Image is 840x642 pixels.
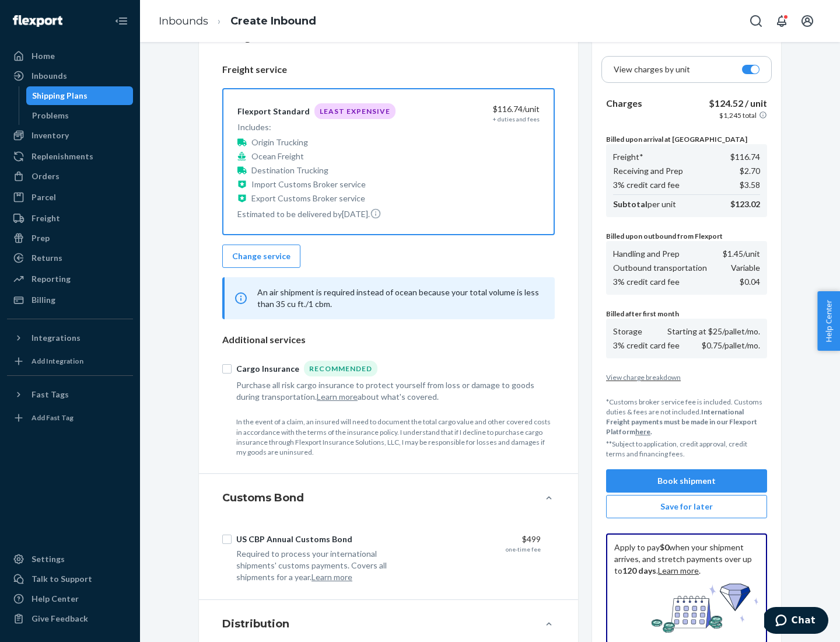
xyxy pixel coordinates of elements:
div: Inventory [32,130,69,141]
p: Freight service [222,63,555,76]
p: Variable [731,262,760,274]
div: Freight [32,212,60,224]
ol: breadcrumbs [149,4,325,39]
p: $1,245 total [719,110,757,120]
input: US CBP Annual Customs Bond [222,535,232,544]
button: Help Center [817,291,840,351]
p: Export Customs Broker service [251,193,365,204]
a: Inbounds [7,67,133,85]
div: Inbounds [32,70,67,82]
button: Save for later [606,495,767,518]
div: Add Fast Tag [32,413,73,423]
a: Shipping Plans [26,86,134,105]
p: $0.04 [740,276,760,288]
div: $499 [419,533,541,545]
div: Shipping Plans [32,90,87,102]
input: Cargo InsuranceRecommended [222,364,232,374]
b: 120 days [622,566,656,575]
b: Charges [606,97,642,109]
button: Open Search Box [744,9,768,33]
a: Reporting [7,270,133,288]
a: Returns [7,249,133,267]
div: Add Integration [32,356,83,366]
p: Receiving and Prep [613,165,683,177]
a: Help Center [7,589,133,608]
div: Settings [32,553,65,565]
button: Learn more [317,391,358,403]
p: Additional services [222,333,555,347]
p: In the event of a claim, an insured will need to document the total cargo value and other covered... [236,417,555,457]
p: Billed after first month [606,309,767,319]
a: Learn more [658,566,699,575]
button: Give Feedback [7,609,133,628]
p: $123.02 [730,198,760,210]
a: Add Integration [7,352,133,371]
p: View charges by unit [614,64,690,75]
p: $0.75/pallet/mo. [702,340,760,351]
a: Freight [7,209,133,228]
p: Ocean Freight [251,151,304,162]
p: Billed upon arrival at [GEOGRAPHIC_DATA] [606,134,767,144]
button: Integrations [7,329,133,347]
a: Problems [26,106,134,125]
p: Handling and Prep [613,248,680,260]
a: Home [7,47,133,65]
p: 3% credit card fee [613,340,680,351]
button: View charge breakdown [606,372,767,382]
div: Replenishments [32,151,93,162]
div: $116.74 /unit [418,103,540,115]
div: Prep [32,232,50,244]
p: $1.45 /unit [723,248,760,260]
div: Give Feedback [32,613,88,624]
p: $3.58 [740,179,760,191]
p: $124.52 / unit [709,97,767,110]
div: Purchase all risk cargo insurance to protect yourself from loss or damage to goods during transpo... [236,379,541,403]
button: Learn more [311,571,352,583]
div: + duties and fees [493,115,540,123]
a: Add Fast Tag [7,409,133,427]
b: International Freight payments must be made in our Flexport Platform . [606,407,757,436]
h4: Distribution [222,616,289,631]
p: Import Customs Broker service [251,179,366,190]
a: Inbounds [159,15,208,27]
p: Estimated to be delivered by [DATE] . [237,208,395,220]
a: Create Inbound [230,15,316,27]
p: Starting at $25/pallet/mo. [667,326,760,337]
p: Outbound transportation [613,262,707,274]
p: 3% credit card fee [613,179,680,191]
p: 3% credit card fee [613,276,680,288]
b: $0 [660,542,669,552]
a: Replenishments [7,147,133,166]
p: *Customs broker service fee is included. Customs duties & fees are not included. [606,397,767,437]
p: Apply to pay when your shipment arrives, and stretch payments over up to . . [614,542,759,577]
div: Fast Tags [32,389,69,400]
div: Talk to Support [32,573,92,585]
p: An air shipment is required instead of ocean because your total volume is less than 35 cu ft./1 cbm. [257,287,541,310]
button: Book shipment [606,469,767,493]
div: Orders [32,170,60,182]
p: Storage [613,326,642,337]
button: Fast Tags [7,385,133,404]
button: Talk to Support [7,570,133,588]
div: Parcel [32,191,56,203]
a: Parcel [7,188,133,207]
p: **Subject to application, credit approval, credit terms and financing fees. [606,439,767,459]
p: $2.70 [740,165,760,177]
p: Freight* [613,151,643,163]
div: Flexport Standard [237,106,310,117]
iframe: Opens a widget where you can chat to one of our agents [764,607,828,636]
div: Returns [32,252,62,264]
div: Recommended [304,361,377,376]
div: US CBP Annual Customs Bond [236,533,352,545]
div: Cargo Insurance [236,363,299,375]
p: per unit [613,198,676,210]
p: Billed upon outbound from Flexport [606,231,767,241]
div: Least Expensive [314,103,395,119]
div: Integrations [32,332,80,344]
p: Destination Trucking [251,165,328,176]
div: Help Center [32,593,79,605]
div: one-time fee [506,545,541,553]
